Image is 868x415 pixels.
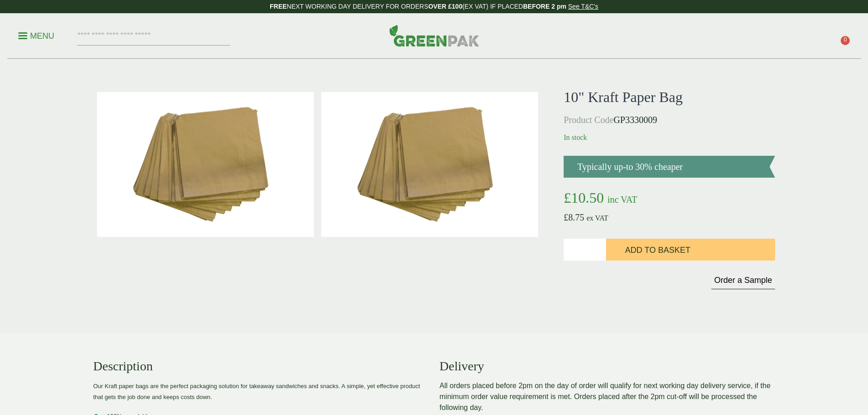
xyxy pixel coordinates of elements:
[270,3,287,10] strong: FREE
[93,359,429,374] h3: Description
[564,190,604,206] bdi: 10.50
[564,113,775,127] p: GP3330009
[564,190,571,206] span: £
[606,239,775,261] button: Add to Basket
[714,276,772,285] span: Order a Sample
[564,88,775,106] h1: 10" Kraft Paper Bag
[428,3,462,10] strong: OVER £100
[389,25,479,46] img: GreenPak Supplies
[564,115,613,125] span: Product Code
[564,132,775,143] p: In stock
[711,275,775,289] button: Order a Sample
[321,92,538,237] img: 10
[523,3,566,10] strong: BEFORE 2 pm
[440,380,775,413] p: All orders placed before 2pm on the day of order will qualify for next working day delivery servi...
[97,92,314,237] img: 10
[586,214,608,222] span: ex VAT
[841,36,850,45] span: 0
[568,3,598,10] a: See T&C's
[564,212,584,222] bdi: 8.75
[18,31,54,41] p: Menu
[18,31,54,40] a: Menu
[607,195,637,205] span: inc VAT
[93,383,420,400] span: Our Kraft paper bags are the perfect packaging solution for takeaway sandwiches and snacks. A sim...
[625,246,690,256] span: Add to Basket
[564,212,568,222] span: £
[440,359,775,374] h3: Delivery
